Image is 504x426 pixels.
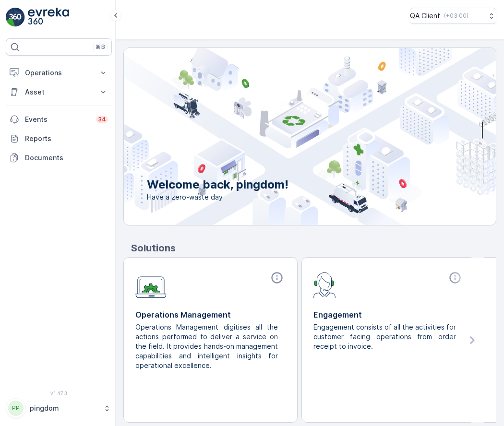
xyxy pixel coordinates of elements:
img: module-icon [313,271,336,298]
p: Asset [25,87,93,97]
span: v 1.47.3 [6,390,112,396]
p: 34 [98,116,106,123]
p: QA Client [410,11,440,21]
img: module-icon [135,271,167,298]
p: Reports [25,134,108,143]
button: PPpingdom [6,398,112,418]
span: Have a zero-waste day [147,192,288,202]
p: Documents [25,153,108,163]
p: Operations [25,68,93,78]
button: QA Client(+03:00) [410,8,496,24]
p: Solutions [131,241,496,255]
a: Documents [6,148,112,167]
div: PP [8,401,24,416]
p: Events [25,115,90,124]
p: pingdom [30,403,98,413]
p: Operations Management digitises all the actions performed to deliver a service on the field. It p... [135,322,278,370]
p: Engagement [313,309,464,320]
button: Asset [6,83,112,102]
img: logo [6,8,25,27]
p: Operations Management [135,309,286,320]
p: Welcome back, pingdom! [147,177,288,192]
img: logo_light-DOdMpM7g.png [28,8,69,27]
a: Events34 [6,110,112,129]
p: Engagement consists of all the activities for customer facing operations from order receipt to in... [313,322,456,351]
p: ⌘B [96,43,105,51]
a: Reports [6,129,112,148]
button: Operations [6,63,112,83]
img: city illustration [81,48,496,225]
p: ( +03:00 ) [444,12,468,20]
